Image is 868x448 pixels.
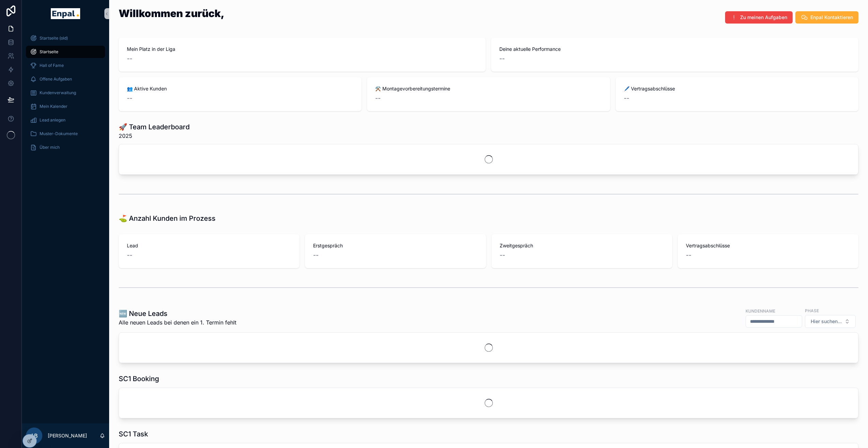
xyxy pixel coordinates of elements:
span: Offene Aufgaben [40,76,72,82]
span: 2025 [119,132,190,140]
span: Mein Platz in der Liga [127,46,477,53]
span: Startseite (old) [40,35,68,41]
span: Über mich [40,145,60,150]
button: Select Button [805,315,856,328]
h1: 🆕 Neue Leads [119,309,236,318]
span: ⚒️ Montagevorbereitungstermine [375,85,602,92]
div: scrollable content [22,27,109,162]
span: Mein Kalender [40,104,68,109]
span: Zu meinen Aufgaben [740,14,787,21]
span: AB [30,432,38,440]
span: Lead anlegen [40,117,65,123]
span: Kundenverwaltung [40,90,76,96]
a: Offene Aufgaben [26,73,105,85]
span: -- [624,93,629,103]
h1: SC1 Task [119,429,148,439]
h1: ⛳ Anzahl Kunden im Prozess [119,214,216,223]
span: Deine aktuelle Performance [499,46,850,53]
span: -- [127,93,132,103]
img: App logo [51,8,80,19]
label: Phase [805,307,819,314]
span: -- [127,54,132,63]
span: Erstgespräch [313,242,477,249]
span: Zweitgespräch [500,242,664,249]
span: Alle neuen Leads bei denen ein 1. Termin fehlt [119,318,236,327]
span: -- [499,54,505,63]
span: Lead [127,242,291,249]
span: Hall of Fame [40,63,64,68]
a: Über mich [26,141,105,154]
span: Hier suchen... [811,318,842,325]
span: Enpal Kontaktieren [810,14,853,21]
a: Startseite [26,46,105,58]
span: -- [127,250,132,260]
span: Muster-Dokumente [40,131,78,136]
span: -- [375,93,381,103]
h1: 🚀 Team Leaderboard [119,122,190,132]
a: Mein Kalender [26,100,105,113]
span: -- [313,250,319,260]
button: Enpal Kontaktieren [795,11,858,24]
span: -- [500,250,505,260]
a: Kundenverwaltung [26,87,105,99]
span: Startseite [40,49,58,55]
span: 👥 Aktive Kunden [127,85,353,92]
label: Kundenname [746,308,775,314]
span: -- [686,250,691,260]
a: Startseite (old) [26,32,105,44]
p: [PERSON_NAME] [48,432,87,439]
button: Zu meinen Aufgaben [725,11,793,24]
a: Lead anlegen [26,114,105,126]
a: Muster-Dokumente [26,128,105,140]
h1: SC1 Booking [119,374,159,384]
span: Vertragsabschlüsse [686,242,850,249]
span: 🖊️ Vertragsabschlüsse [624,85,850,92]
h1: Willkommen zurück, [119,8,224,18]
a: Hall of Fame [26,59,105,72]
